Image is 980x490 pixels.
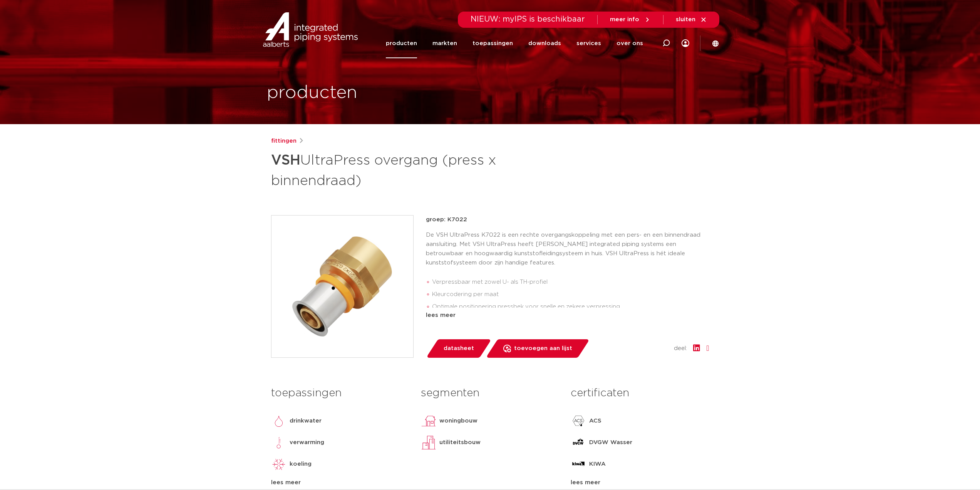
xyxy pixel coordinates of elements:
img: woningbouw [421,413,436,429]
nav: Menu [386,29,643,58]
p: De VSH UltraPress K7022 is een rechte overgangskoppeling met een pers- en een binnendraad aanslui... [426,231,709,268]
h1: producten [267,81,357,105]
p: verwarming [290,438,324,447]
img: koeling [271,456,286,472]
p: KIWA [589,460,606,469]
span: datasheet [444,342,474,355]
a: downloads [528,29,561,58]
a: producten [386,29,417,58]
p: utiliteitsbouw [439,438,481,447]
h1: UltraPress overgang (press x binnendraad) [271,149,560,190]
h3: segmenten [421,386,559,401]
div: lees meer [271,478,409,487]
span: deel: [669,344,682,353]
h3: certificaten [571,386,709,401]
img: utiliteitsbouw [421,435,436,450]
a: fittingen [271,136,297,146]
span: meer info [610,17,639,22]
img: DVGW Wasser [571,435,586,450]
li: Verpressbaar met zowel U- als TH-profiel [432,276,709,288]
a: sluiten [676,16,707,23]
li: Optimale positionering pressbek voor snelle en zekere verpressing [432,301,709,313]
img: ACS [571,413,586,429]
strong: VSH [271,153,300,167]
span: NIEUW: myIPS is beschikbaar [471,15,585,23]
img: verwarming [271,435,286,450]
a: markten [432,29,457,58]
a: datasheet [426,339,491,358]
h3: toepassingen [271,386,409,401]
span: toevoegen aan lijst [514,342,572,355]
span: sluiten [676,17,695,22]
p: DVGW Wasser [589,438,632,447]
p: ACS [589,416,601,426]
li: Kleurcodering per maat [432,288,709,301]
a: services [576,29,601,58]
a: toepassingen [472,29,513,58]
div: lees meer [571,478,709,487]
div: lees meer [426,311,709,320]
a: meer info [610,16,651,23]
a: over ons [616,29,643,58]
p: drinkwater [290,416,322,426]
p: woningbouw [439,416,477,426]
p: groep: K7022 [426,215,709,224]
img: KIWA [571,456,586,472]
img: Product Image for VSH UltraPress overgang (press x binnendraad) [271,216,413,357]
p: koeling [290,460,312,469]
img: drinkwater [271,413,286,429]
